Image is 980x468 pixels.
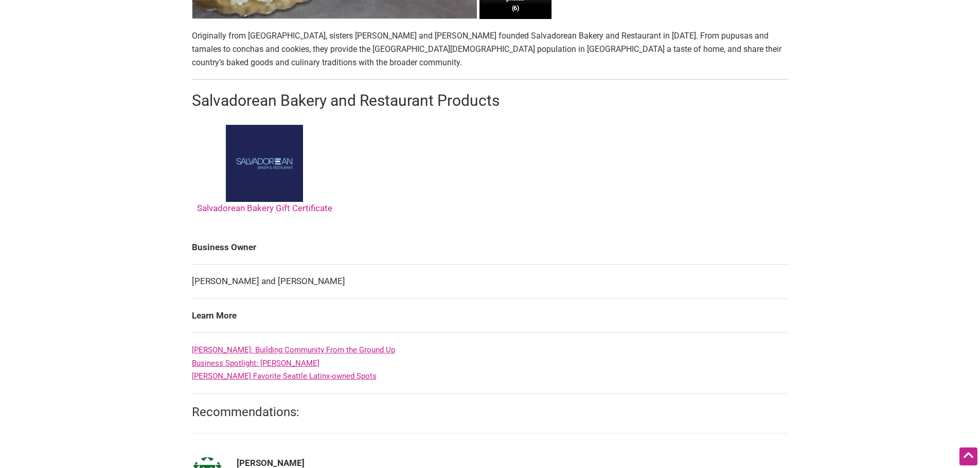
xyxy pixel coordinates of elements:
[192,265,789,299] td: [PERSON_NAME] and [PERSON_NAME]
[192,231,789,265] td: Business Owner
[192,345,395,354] a: [PERSON_NAME]: Building Community From the Ground Up
[192,90,789,111] h2: Salvadorean Bakery and Restaurant Products
[192,404,789,421] h2: Recommendations:
[192,359,319,368] a: Business Spotlight: [PERSON_NAME]
[192,298,789,333] td: Learn More
[237,458,305,468] b: [PERSON_NAME]
[192,371,377,381] a: [PERSON_NAME] Favorite Seattle Latinx-owned Spots
[959,447,977,465] div: Scroll Back to Top
[192,29,789,69] p: Originally from [GEOGRAPHIC_DATA], sisters [PERSON_NAME] and [PERSON_NAME] founded Salvadorean Ba...
[197,125,332,213] a: Salvadorean Bakery Gift Certificate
